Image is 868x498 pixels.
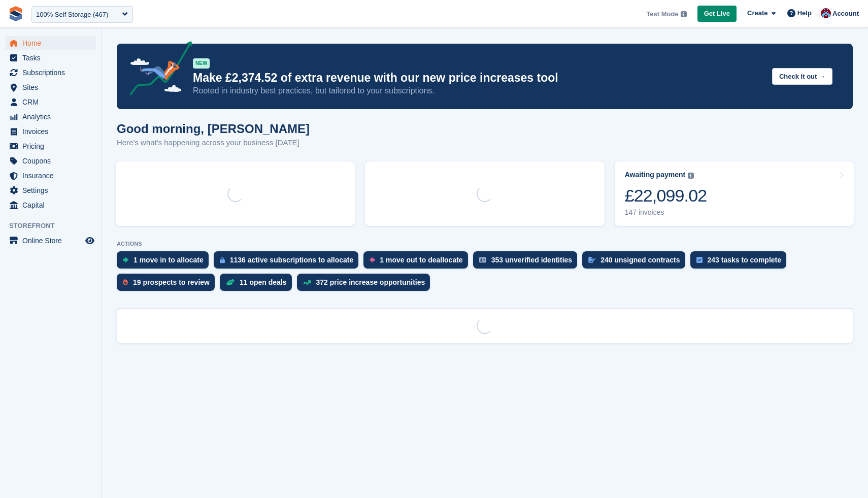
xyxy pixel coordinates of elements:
div: 1136 active subscriptions to allocate [230,256,354,264]
img: contract_signature_icon-13c848040528278c33f63329250d36e43548de30e8caae1d1a13099fd9432cc5.svg [588,257,595,263]
span: Invoices [22,124,83,139]
a: menu [5,51,96,65]
div: 243 tasks to complete [708,256,782,264]
img: stora-icon-8386f47178a22dfd0bd8f6a31ec36ba5ce8667c1dd55bd0f319d3a0aa187defe.svg [8,6,23,21]
img: icon-info-grey-7440780725fd019a000dd9b08b2336e03edf1995a4989e88bcd33f0948082b44.svg [681,11,687,17]
span: Coupons [22,154,83,168]
a: menu [5,198,96,212]
a: menu [5,169,96,183]
div: NEW [193,58,210,69]
span: Test Mode [646,9,678,19]
a: Get Live [697,6,737,22]
div: 240 unsigned contracts [600,256,680,264]
span: Online Store [22,234,83,248]
a: menu [5,154,96,168]
span: Home [22,36,83,50]
span: Subscriptions [22,65,83,80]
div: 147 invoices [625,208,707,217]
img: move_outs_to_deallocate_icon-f764333ba52eb49d3ac5e1228854f67142a1ed5810a6f6cc68b1a99e826820c5.svg [370,257,375,263]
a: 372 price increase opportunities [297,274,436,296]
p: Rooted in industry best practices, but tailored to your subscriptions. [193,85,764,96]
img: price_increase_opportunities-93ffe204e8149a01c8c9dc8f82e8f89637d9d84a8eef4429ea346261dce0b2c0.svg [303,280,311,285]
div: 100% Self Storage (467) [36,10,108,20]
img: prospect-51fa495bee0391a8d652442698ab0144808aea92771e9ea1ae160a38d050c398.svg [123,279,128,285]
div: £22,099.02 [625,185,707,206]
img: active_subscription_to_allocate_icon-d502201f5373d7db506a760aba3b589e785aa758c864c3986d89f69b8ff3... [220,257,225,263]
span: Pricing [22,139,83,153]
div: 19 prospects to review [133,278,210,286]
a: menu [5,183,96,197]
div: Awaiting payment [625,171,686,179]
p: ACTIONS [117,241,853,247]
div: 11 open deals [240,278,287,286]
span: Account [832,9,859,19]
a: 1 move out to deallocate [363,251,473,274]
a: menu [5,65,96,80]
a: menu [5,95,96,109]
p: Make £2,374.52 of extra revenue with our new price increases tool [193,71,764,85]
div: 353 unverified identities [491,256,573,264]
a: menu [5,124,96,139]
div: 372 price increase opportunities [316,278,425,286]
a: 240 unsigned contracts [582,251,690,274]
img: task-75834270c22a3079a89374b754ae025e5fb1db73e45f91037f5363f120a921f8.svg [696,257,703,263]
img: icon-info-grey-7440780725fd019a000dd9b08b2336e03edf1995a4989e88bcd33f0948082b44.svg [688,173,694,179]
a: menu [5,139,96,153]
img: move_ins_to_allocate_icon-fdf77a2bb77ea45bf5b3d319d69a93e2d87916cf1d5bf7949dd705db3b84f3ca.svg [123,257,128,263]
p: Here's what's happening across your business [DATE] [117,137,310,149]
img: deal-1b604bf984904fb50ccaf53a9ad4b4a5d6e5aea283cecdc64d6e3604feb123c2.svg [226,279,235,286]
img: David Hughes [821,8,831,18]
a: menu [5,110,96,124]
a: 1 move in to allocate [117,251,214,274]
button: Check it out → [772,68,832,85]
h1: Good morning, [PERSON_NAME] [117,122,310,136]
span: Settings [22,183,83,197]
a: Preview store [84,235,96,247]
a: Awaiting payment £22,099.02 147 invoices [615,161,854,226]
a: 11 open deals [220,274,297,296]
a: menu [5,80,96,94]
a: menu [5,234,96,248]
span: Insurance [22,169,83,183]
a: 353 unverified identities [473,251,583,274]
a: menu [5,36,96,50]
div: 1 move in to allocate [133,256,204,264]
span: CRM [22,95,83,109]
span: Tasks [22,51,83,65]
img: verify_identity-adf6edd0f0f0b5bbfe63781bf79b02c33cf7c696d77639b501bdc392416b5a36.svg [479,257,486,263]
span: Analytics [22,110,83,124]
span: Capital [22,198,83,212]
a: 19 prospects to review [117,274,220,296]
a: 243 tasks to complete [690,251,792,274]
span: Help [797,8,812,18]
a: 1136 active subscriptions to allocate [214,251,364,274]
span: Sites [22,80,83,94]
div: 1 move out to deallocate [380,256,462,264]
span: Create [747,8,767,18]
span: Get Live [704,9,730,19]
span: Storefront [9,221,101,231]
img: price-adjustments-announcement-icon-8257ccfd72463d97f412b2fc003d46551f7dbcb40ab6d574587a9cd5c0d94... [121,41,192,99]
